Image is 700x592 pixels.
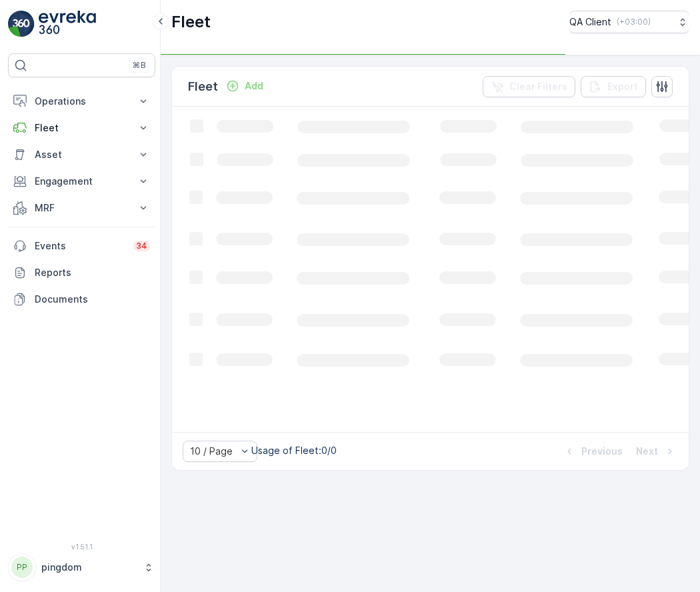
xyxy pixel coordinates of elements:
[35,175,129,188] p: Engagement
[635,443,678,459] button: Next
[8,259,155,286] a: Reports
[561,443,624,459] button: Previous
[35,148,129,161] p: Asset
[245,79,263,93] p: Add
[483,76,575,97] button: Clear Filters
[133,60,146,71] p: ⌘B
[171,11,211,33] p: Fleet
[41,561,137,574] p: pingdom
[8,233,155,259] a: Events34
[8,11,35,37] img: logo
[581,76,646,97] button: Export
[8,286,155,313] a: Documents
[39,11,96,37] img: logo_light-DOdMpM7g.png
[569,15,611,29] p: QA Client
[581,445,623,458] p: Previous
[8,141,155,168] button: Asset
[11,557,33,578] div: PP
[221,78,269,94] button: Add
[35,95,129,108] p: Operations
[8,115,155,141] button: Fleet
[8,168,155,195] button: Engagement
[8,195,155,221] button: MRF
[35,121,129,135] p: Fleet
[8,543,155,551] span: v 1.51.1
[35,293,150,306] p: Documents
[8,88,155,115] button: Operations
[607,80,638,93] p: Export
[617,17,651,27] p: ( +03:00 )
[509,80,567,93] p: Clear Filters
[569,11,689,33] button: QA Client(+03:00)
[8,553,155,581] button: PPpingdom
[251,444,337,457] p: Usage of Fleet : 0/0
[636,445,658,458] p: Next
[35,239,125,253] p: Events
[35,266,150,279] p: Reports
[35,201,129,215] p: MRF
[188,77,218,96] p: Fleet
[136,241,147,251] p: 34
